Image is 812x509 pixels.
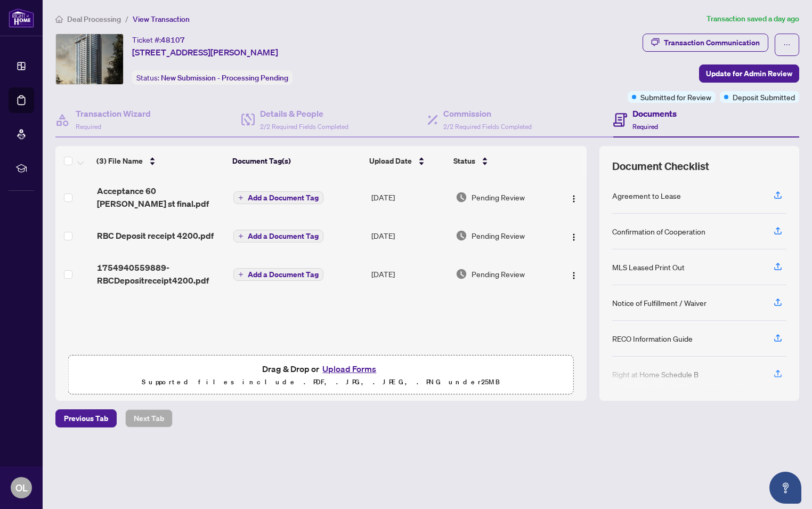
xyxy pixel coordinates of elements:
span: Pending Review [472,268,525,280]
h4: Commission [443,107,532,120]
span: 2/2 Required Fields Completed [260,123,348,131]
article: Transaction saved a day ago [707,13,799,25]
th: Upload Date [365,146,449,176]
img: logo [9,8,34,28]
button: Add a Document Tag [233,191,323,205]
img: Logo [570,271,578,280]
span: Pending Review [472,191,525,203]
span: (3) File Name [96,155,143,167]
img: Document Status [456,268,467,280]
td: [DATE] [367,253,451,295]
button: Logo [565,227,582,244]
h4: Transaction Wizard [76,107,151,120]
img: Document Status [456,230,467,241]
div: Ticket #: [132,34,185,46]
span: plus [238,233,243,239]
span: Deposit Submitted [733,91,795,103]
th: Document Tag(s) [228,146,365,176]
span: Submitted for Review [640,91,711,103]
li: / [125,13,128,25]
img: IMG-X12284658_1.jpg [56,34,123,84]
div: Confirmation of Cooperation [612,225,705,237]
span: Document Checklist [612,159,709,174]
span: plus [238,272,243,277]
span: Update for Admin Review [706,65,792,82]
span: ellipsis [783,41,791,49]
h4: Details & People [260,107,348,120]
span: 48107 [161,35,185,45]
div: RECO Information Guide [612,333,693,344]
button: Add a Document Tag [233,229,323,243]
span: Previous Tab [64,410,108,427]
span: Add a Document Tag [248,194,319,201]
span: Add a Document Tag [248,271,319,278]
button: Update for Admin Review [699,64,799,83]
div: Right at Home Schedule B [612,368,699,380]
button: Transaction Communication [643,34,768,52]
span: [STREET_ADDRESS][PERSON_NAME] [132,46,278,59]
button: Logo [565,189,582,206]
span: Status [453,155,475,167]
th: (3) File Name [92,146,228,176]
span: plus [238,195,243,200]
td: [DATE] [367,219,451,253]
div: Notice of Fulfillment / Waiver [612,297,707,309]
button: Next Tab [125,409,173,427]
td: [DATE] [367,176,451,219]
button: Add a Document Tag [233,268,323,281]
span: Upload Date [369,155,412,167]
th: Status [449,146,554,176]
div: Status: [132,70,293,85]
h4: Documents [632,107,677,120]
img: Document Status [456,191,467,203]
button: Add a Document Tag [233,191,323,204]
span: 1754940559889-RBCDepositreceipt4200.pdf [97,261,225,287]
span: Drag & Drop or [262,362,379,376]
img: Logo [570,195,578,203]
span: Required [632,123,658,131]
button: Previous Tab [55,409,117,427]
span: Pending Review [472,230,525,241]
p: Supported files include .PDF, .JPG, .JPEG, .PNG under 25 MB [75,376,567,389]
span: View Transaction [133,14,190,24]
img: Logo [570,233,578,241]
span: RBC Deposit receipt 4200.pdf [97,229,214,242]
div: Transaction Communication [664,34,760,51]
button: Add a Document Tag [233,230,323,243]
span: Required [76,123,101,131]
button: Open asap [769,472,801,504]
span: Drag & Drop orUpload FormsSupported files include .PDF, .JPG, .JPEG, .PNG under25MB [69,356,573,395]
span: OL [15,480,28,495]
button: Logo [565,265,582,282]
span: 2/2 Required Fields Completed [443,123,532,131]
span: Add a Document Tag [248,232,319,240]
div: MLS Leased Print Out [612,261,685,273]
span: home [55,15,63,23]
button: Upload Forms [319,362,379,376]
span: New Submission - Processing Pending [161,73,288,83]
span: Deal Processing [67,14,121,24]
div: Agreement to Lease [612,190,681,201]
span: Acceptance 60 [PERSON_NAME] st final.pdf [97,184,225,210]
